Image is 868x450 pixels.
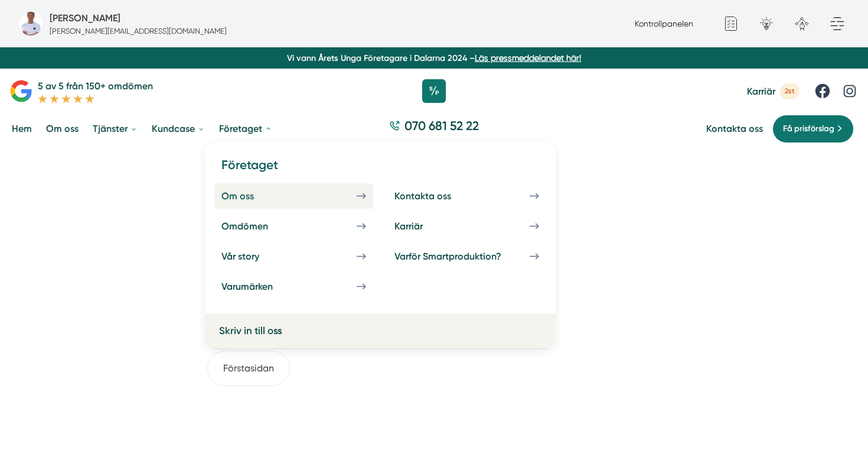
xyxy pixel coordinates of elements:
[214,156,546,183] h4: Företaget
[214,274,373,299] a: Varumärken
[5,52,863,64] p: Vi vann Årets Unga Företagare i Dalarna 2024 –
[219,323,376,339] a: Skriv in till oss
[207,351,290,386] a: Förstasidan
[217,114,275,144] a: Företaget
[706,123,763,134] a: Kontakta oss
[475,53,581,63] a: Läs pressmeddelandet här!
[38,79,153,93] p: 5 av 5 från 150+ omdömen
[635,19,693,28] a: Kontrollpanelen
[221,251,288,262] div: Vår story
[387,213,546,239] a: Karriär
[221,221,296,232] div: Omdömen
[394,221,451,232] div: Karriär
[221,190,282,202] div: Om oss
[387,183,546,209] a: Kontakta oss
[50,11,120,25] h5: Administratör
[404,117,479,134] span: 070 681 52 22
[221,281,301,292] div: Varumärken
[90,114,140,144] a: Tjänster
[50,25,227,37] p: [PERSON_NAME][EMAIL_ADDRESS][DOMAIN_NAME]
[772,115,854,143] a: Få prisförslag
[747,83,800,99] a: Karriär 2st
[214,244,373,269] a: Vår story
[780,83,800,99] span: 2st
[44,114,81,144] a: Om oss
[214,183,373,209] a: Om oss
[9,114,34,144] a: Hem
[384,117,484,140] a: 070 681 52 22
[19,12,43,35] img: foretagsbild-pa-smartproduktion-en-webbyraer-i-dalarnas-lan.png
[394,190,479,202] div: Kontakta oss
[214,213,373,239] a: Omdömen
[783,122,834,135] span: Få prisförslag
[747,86,775,97] span: Karriär
[149,114,207,144] a: Kundcase
[387,244,546,269] a: Varför Smartproduktion?
[394,251,530,262] div: Varför Smartproduktion?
